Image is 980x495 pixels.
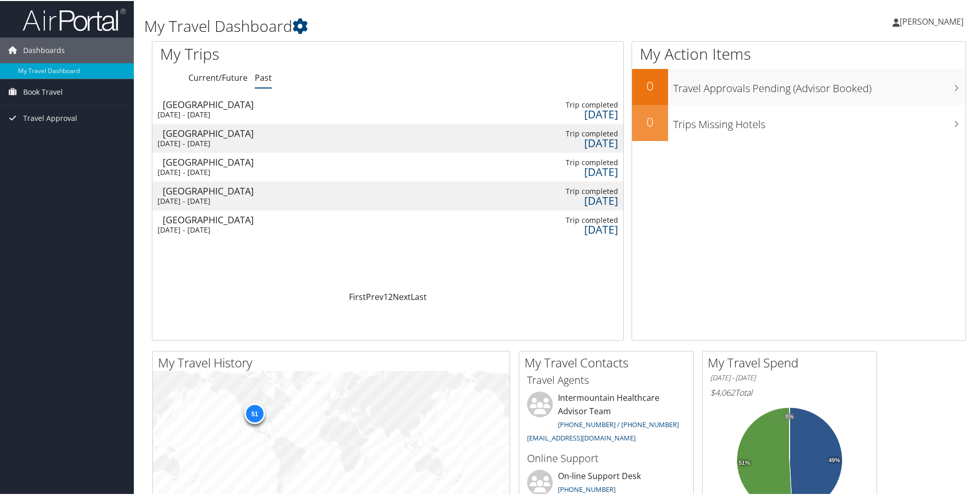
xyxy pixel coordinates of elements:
[710,386,735,397] span: $4,062
[511,109,618,118] div: [DATE]
[511,186,618,195] div: Trip completed
[388,290,393,302] a: 2
[829,456,840,463] tspan: 49%
[511,215,618,224] div: Trip completed
[524,353,693,370] h2: My Travel Contacts
[393,290,411,302] a: Next
[366,290,383,302] a: Prev
[527,450,686,465] h3: Online Support
[511,166,618,175] div: [DATE]
[163,214,272,223] div: [GEOGRAPHIC_DATA]
[511,195,618,204] div: [DATE]
[527,372,686,386] h3: Travel Agents
[892,5,974,36] a: [PERSON_NAME]
[900,15,964,26] span: [PERSON_NAME]
[511,224,618,233] div: [DATE]
[188,71,248,82] a: Current/Future
[558,484,616,493] a: [PHONE_NUMBER]
[527,432,636,441] a: [EMAIL_ADDRESS][DOMAIN_NAME]
[157,196,267,205] div: [DATE] - [DATE]
[632,104,966,140] a: 0Trips Missing Hotels
[255,71,272,82] a: Past
[511,99,618,109] div: Trip completed
[632,112,668,130] h2: 0
[511,157,618,166] div: Trip completed
[632,68,966,104] a: 0Travel Approvals Pending (Advisor Booked)
[160,42,419,64] h1: My Trips
[144,14,697,36] h1: My Travel Dashboard
[673,75,966,95] h3: Travel Approvals Pending (Advisor Booked)
[710,372,869,382] h6: [DATE] - [DATE]
[383,290,388,302] a: 1
[785,413,794,419] tspan: 0%
[673,111,966,131] h3: Trips Missing Hotels
[163,99,272,108] div: [GEOGRAPHIC_DATA]
[708,353,877,370] h2: My Travel Spend
[23,37,65,62] span: Dashboards
[511,137,618,147] div: [DATE]
[157,109,267,118] div: [DATE] - [DATE]
[632,42,966,64] h1: My Action Items
[244,402,265,423] div: 51
[157,138,267,147] div: [DATE] - [DATE]
[511,128,618,137] div: Trip completed
[23,7,126,31] img: airportal-logo.png
[349,290,366,302] a: First
[163,128,272,137] div: [GEOGRAPHIC_DATA]
[163,156,272,166] div: [GEOGRAPHIC_DATA]
[739,459,750,465] tspan: 51%
[558,419,679,428] a: [PHONE_NUMBER] / [PHONE_NUMBER]
[157,224,267,234] div: [DATE] - [DATE]
[157,167,267,176] div: [DATE] - [DATE]
[411,290,427,302] a: Last
[23,78,63,104] span: Book Travel
[710,386,869,397] h6: Total
[522,391,691,446] li: Intermountain Healthcare Advisor Team
[163,185,272,195] div: [GEOGRAPHIC_DATA]
[158,353,510,370] h2: My Travel History
[632,76,668,94] h2: 0
[23,104,77,130] span: Travel Approval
